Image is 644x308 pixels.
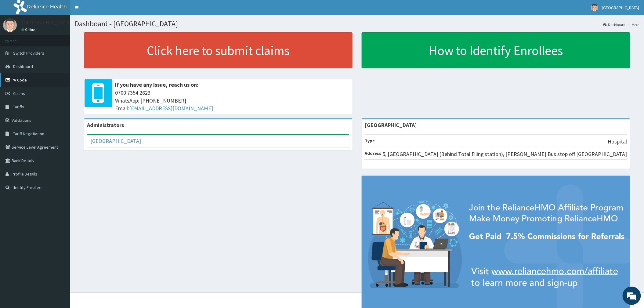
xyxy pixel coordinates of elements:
[13,91,25,96] span: Claims
[90,137,141,144] a: [GEOGRAPHIC_DATA]
[382,150,627,158] p: 5, [GEOGRAPHIC_DATA] (Behind Total Filing station), [PERSON_NAME] Bus stop off [GEOGRAPHIC_DATA]
[362,32,630,68] a: How to Identify Enrollees
[21,27,36,32] a: Online
[365,138,375,143] b: Type
[21,20,72,25] p: [GEOGRAPHIC_DATA]
[365,121,417,129] strong: [GEOGRAPHIC_DATA]
[115,89,349,112] span: 0700 7354 2623 WhatsApp: [PHONE_NUMBER] Email:
[75,20,639,28] h1: Dashboard - [GEOGRAPHIC_DATA]
[602,5,639,10] span: [GEOGRAPHIC_DATA]
[13,64,33,69] span: Dashboard
[3,18,17,32] img: User Image
[115,81,198,88] b: If you have any issue, reach us on:
[13,131,44,136] span: Tariff Negotiation
[608,138,627,146] p: Hospital
[626,22,639,27] li: Here
[365,150,381,156] b: Address
[13,50,44,56] span: Switch Providers
[84,32,353,68] a: Click here to submit claims
[129,105,213,112] a: [EMAIL_ADDRESS][DOMAIN_NAME]
[13,104,24,110] span: Tariffs
[591,4,599,12] img: User Image
[603,22,626,27] a: Dashboard
[87,121,124,129] b: Administrators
